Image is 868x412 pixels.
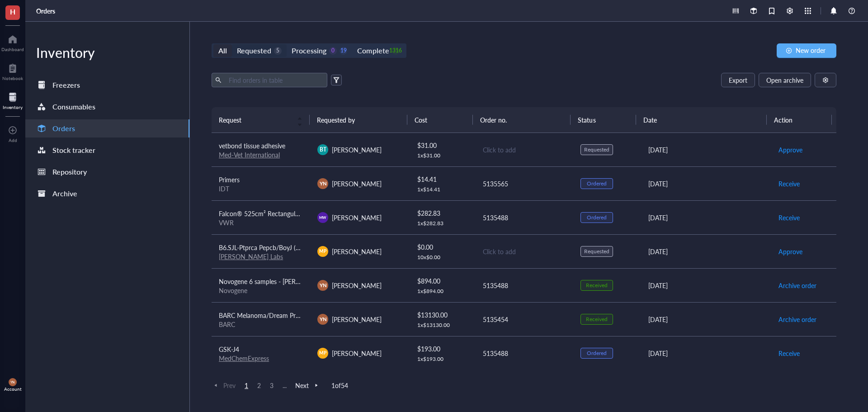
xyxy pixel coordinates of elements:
[777,43,836,58] button: New order
[219,115,292,125] span: Request
[219,277,332,286] span: Novogene 6 samples - [PERSON_NAME]
[417,254,468,261] div: 10 x $ 0.00
[320,248,326,255] span: MP
[340,47,347,55] div: 19
[587,214,607,221] div: Ordered
[319,215,326,220] span: MW
[52,144,95,156] div: Stock tracker
[417,174,468,184] div: $ 14.41
[778,213,800,223] span: Receive
[219,320,303,328] div: BARC
[332,281,382,290] span: [PERSON_NAME]
[475,133,573,167] td: Click to add
[483,280,566,290] div: 5135488
[392,47,400,55] div: 1316
[778,145,802,155] span: Approve
[218,44,227,57] div: All
[266,381,277,389] span: 3
[319,315,326,323] span: YN
[483,179,566,189] div: 5135565
[767,107,832,133] th: Action
[332,247,382,256] span: [PERSON_NAME]
[721,73,755,87] button: Export
[778,244,803,259] button: Approve
[310,107,408,133] th: Requested by
[25,141,189,159] a: Stock tracker
[331,381,348,389] span: 1 of 54
[407,107,472,133] th: Cost
[778,312,817,327] button: Archive order
[212,381,236,389] span: Prev
[417,355,468,363] div: 1 x $ 193.00
[587,350,607,357] div: Ordered
[292,44,326,57] div: Processing
[2,61,23,81] a: Notebook
[25,119,189,137] a: Orders
[219,243,326,252] span: B6.SJL-Ptprca Pepcb/BoyJ (B6CD45.1)
[417,276,468,286] div: $ 894.00
[254,381,264,389] span: 2
[52,100,95,113] div: Consumables
[417,288,468,295] div: 1 x $ 894.00
[212,43,406,58] div: segmented control
[10,380,15,384] span: YN
[778,348,800,358] span: Receive
[475,268,573,302] td: 5135488
[571,107,636,133] th: Status
[778,210,800,225] button: Receive
[483,213,566,223] div: 5135488
[417,152,468,159] div: 1 x $ 31.00
[241,381,252,389] span: 1
[295,381,321,389] span: Next
[483,314,566,324] div: 5135454
[648,280,764,290] div: [DATE]
[52,122,75,135] div: Orders
[483,145,566,155] div: Click to add
[584,146,609,153] div: Requested
[237,44,271,57] div: Requested
[25,98,189,116] a: Consumables
[417,242,468,252] div: $ 0.00
[475,234,573,268] td: Click to add
[332,145,382,154] span: [PERSON_NAME]
[778,278,817,293] button: Archive order
[320,146,326,154] span: BT
[648,348,764,358] div: [DATE]
[648,213,764,223] div: [DATE]
[9,137,17,143] div: Add
[778,142,803,157] button: Approve
[475,166,573,200] td: 5135565
[219,345,239,354] span: GSK-J4
[584,248,609,255] div: Requested
[648,145,764,155] div: [DATE]
[357,44,389,57] div: Complete
[219,311,309,320] span: BARC Melanoma/Dream Project
[274,47,282,55] div: 5
[3,90,23,110] a: Inventory
[759,73,811,87] button: Open archive
[212,107,310,133] th: Request
[332,315,382,324] span: [PERSON_NAME]
[219,354,269,363] a: MedChemExpress
[473,107,571,133] th: Order no.
[729,76,747,84] span: Export
[778,176,800,191] button: Receive
[483,348,566,358] div: 5135488
[417,220,468,227] div: 1 x $ 282.83
[586,282,608,289] div: Received
[778,179,800,189] span: Receive
[648,314,764,324] div: [DATE]
[329,47,337,55] div: 0
[36,7,57,15] a: Orders
[4,386,22,392] div: Account
[417,322,468,329] div: 1 x $ 13130.00
[10,6,15,17] span: H
[52,187,77,200] div: Archive
[2,76,23,81] div: Notebook
[319,281,326,289] span: YN
[320,350,326,356] span: MP
[778,346,800,360] button: Receive
[219,141,285,150] span: vetbond tissue adhesive
[475,336,573,370] td: 5135488
[766,76,803,84] span: Open archive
